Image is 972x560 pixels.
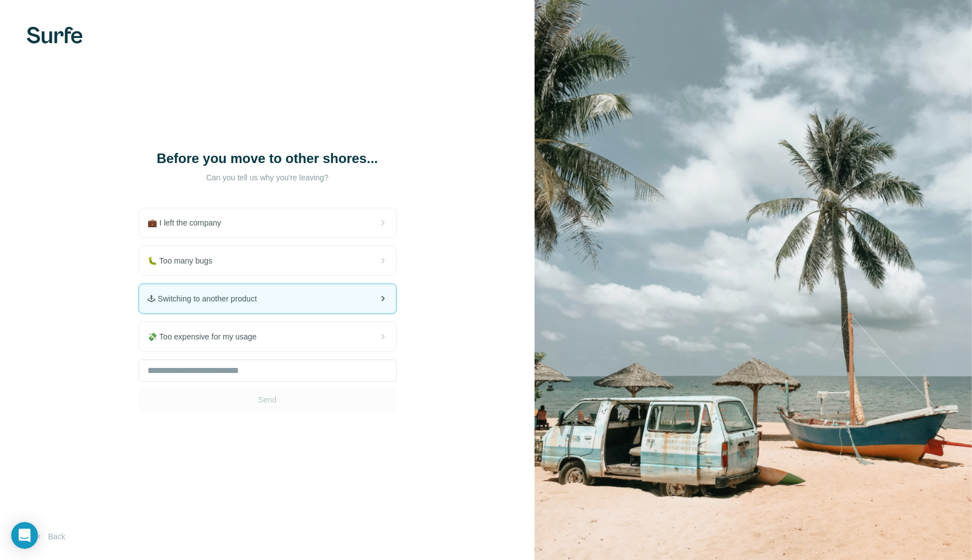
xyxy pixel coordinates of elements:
[148,217,230,228] span: 💼 I left the company
[11,522,38,549] div: Open Intercom Messenger
[148,293,266,304] span: 🕹 Switching to another product
[27,27,83,44] img: Surfe's logo
[156,172,379,183] p: Can you tell us why you're leaving?
[148,255,222,266] span: 🐛 Too many bugs
[156,150,379,167] h1: Before you move to other shores...
[148,331,266,342] span: 💸 Too expensive for my usage
[27,527,73,547] button: Back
